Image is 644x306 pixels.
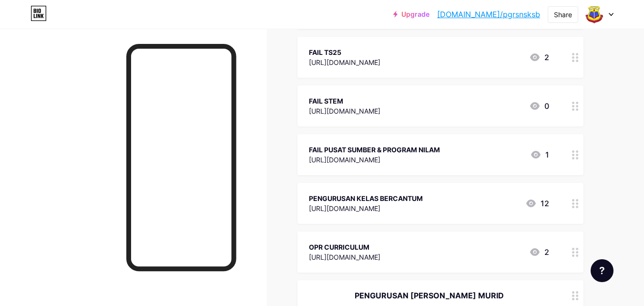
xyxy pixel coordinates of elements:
div: [URL][DOMAIN_NAME] [309,252,380,262]
div: [URL][DOMAIN_NAME] [309,57,380,67]
div: [URL][DOMAIN_NAME] [309,203,423,213]
div: Share [554,10,572,20]
div: FAIL TS25 [309,47,380,57]
div: FAIL PUSAT SUMBER & PROGRAM NILAM [309,145,440,155]
img: pgrsnsksb [585,5,603,23]
div: FAIL STEM [309,96,380,106]
a: Upgrade [393,11,429,18]
div: [URL][DOMAIN_NAME] [309,155,440,165]
div: 0 [529,100,549,112]
div: 2 [529,52,549,63]
div: [URL][DOMAIN_NAME] [309,106,380,116]
div: OPR CURRICULUM [309,242,380,252]
div: PENGURUSAN KELAS BERCANTUM [309,193,423,203]
div: 1 [530,149,549,160]
div: PENGURUSAN [PERSON_NAME] MURID [309,290,549,301]
div: 2 [529,246,549,258]
div: 12 [525,198,549,209]
a: [DOMAIN_NAME]/pgrsnsksb [437,9,540,20]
